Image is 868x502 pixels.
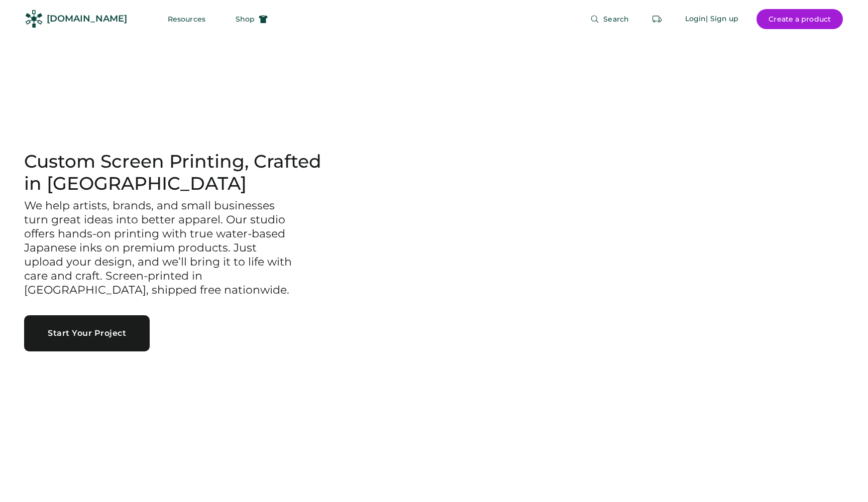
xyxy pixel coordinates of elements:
h3: We help artists, brands, and small businesses turn great ideas into better apparel. Our studio of... [24,199,295,297]
button: Search [578,9,641,29]
img: Rendered Logo - Screens [25,10,43,28]
div: | Sign up [706,14,738,24]
h1: Custom Screen Printing, Crafted in [GEOGRAPHIC_DATA] [24,151,323,195]
button: Create a product [756,9,843,29]
button: Retrieve an order [647,9,667,29]
span: Search [603,16,629,23]
div: Login [685,14,706,24]
button: Shop [224,9,280,29]
div: [DOMAIN_NAME] [47,13,127,25]
button: Start Your Project [24,315,150,351]
span: Shop [236,16,255,23]
button: Resources [156,9,218,29]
